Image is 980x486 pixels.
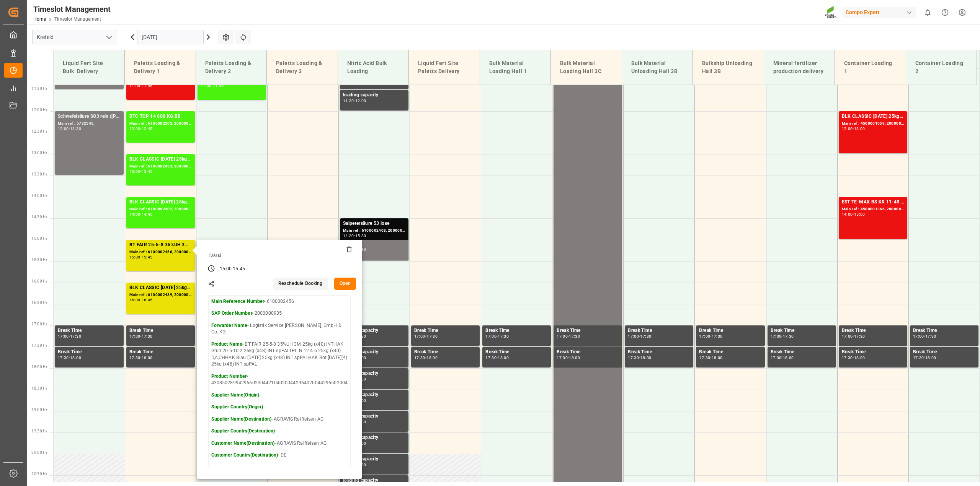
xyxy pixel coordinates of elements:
div: 17:30 [142,335,153,338]
div: 17:30 [628,356,639,359]
p: - [211,392,348,399]
div: 11:00 [129,84,140,88]
span: 19:00 Hr [31,408,47,412]
div: BLK CLASSIC [DATE] 25kg (x42) INT [129,284,192,292]
div: Break Time [771,348,833,356]
span: 18:30 Hr [31,386,47,390]
div: Main ref : , [343,241,405,248]
div: 13:45 [142,170,153,173]
div: 11:45 [142,84,153,88]
div: 15:45 [233,266,245,273]
div: Break Time [557,348,619,356]
div: Main ref : 5732545, [58,120,121,127]
div: - [425,356,426,359]
span: 13:30 Hr [31,172,47,176]
div: 17:30 [498,335,509,338]
div: 15:00 [220,266,232,273]
div: Break Time [699,327,761,335]
div: loading capacity [343,413,405,420]
div: 17:30 [913,356,924,359]
div: - [140,255,141,259]
div: - [710,335,711,338]
div: 18:00 [640,356,651,359]
div: Break Time [557,327,619,335]
div: Break Time [699,348,761,356]
p: - DE [211,452,348,459]
div: Break Time [628,348,690,356]
strong: Product Name [211,341,243,347]
div: - [140,127,141,130]
input: DD.MM.YYYY [137,30,204,44]
div: 11:30 [343,99,354,102]
div: 18:00 [712,356,723,359]
div: Break Time [485,348,548,356]
p: - 6100002456 [211,298,348,305]
div: loading capacity [343,370,405,377]
div: 12:00 [58,127,69,130]
input: Type to search/select [32,30,117,44]
div: 12:45 [142,127,153,130]
div: - [639,335,640,338]
div: Main ref : 6100002402, 2000002016 [129,206,192,213]
div: Container Loading 2 [912,56,971,78]
span: 11:30 Hr [31,86,47,91]
span: 19:30 Hr [31,429,47,433]
div: 13:00 [129,170,140,173]
div: Mineral fertilizer production delivery [770,56,829,78]
div: Timeslot Management [33,3,111,15]
button: Reschedule Booking [273,278,328,290]
div: Paletts Loading & Delivery 1 [131,56,189,78]
strong: Product Number [211,374,247,379]
strong: Forwarder Name [211,323,248,328]
div: Liquid Fert Site Bulk Delivery [60,56,118,78]
div: - [140,298,141,302]
span: 13:00 Hr [31,151,47,155]
div: 18:00 [569,356,580,359]
div: 14:30 [343,234,354,237]
div: 17:00 [557,335,568,338]
div: Main ref : 4500001059, 2000000817 [842,120,904,127]
div: Nitric Acid Bulk Loading [344,56,403,78]
p: - [211,404,348,411]
div: - [211,84,212,88]
div: 18:00 [142,356,153,359]
span: 14:30 Hr [31,215,47,219]
div: - [853,356,854,359]
div: 17:30 [712,335,723,338]
div: - [497,356,498,359]
div: loading capacity [343,477,405,484]
div: loading capacity [343,391,405,399]
div: BLK CLASSIC [DATE] 25kg(x40)D,EN,PL,FNLFLO T PERM [DATE] 25kg (x40) INTFLO T NK 14-0-19 25kg (x40... [129,198,192,206]
div: 17:00 [842,335,853,338]
div: - [639,356,640,359]
p: - 2000000935 [211,310,348,317]
div: 12:00 [355,99,366,102]
div: Salpetersäure 53 lose [343,220,405,228]
div: 17:00 [414,335,425,338]
strong: Supplier Name(Destination) [211,416,271,422]
strong: Customer Name(Destination) [211,440,274,446]
div: Bulk Material Loading Hall 1 [486,56,545,78]
div: EST TE-MAX BS KR 11-48 1000kg BB [842,198,904,206]
div: loading capacity [343,455,405,463]
div: Break Time [58,327,121,335]
div: 17:30 [557,356,568,359]
div: - [140,213,141,216]
div: loading capacity [343,348,405,356]
div: 18:00 [70,356,81,359]
div: 11:45 [213,84,224,88]
span: 18:00 Hr [31,365,47,369]
div: 17:30 [640,335,651,338]
div: 14:00 [129,213,140,216]
div: 14:45 [142,213,153,216]
div: loading capacity [343,327,405,335]
div: Break Time [842,348,904,356]
div: - [69,127,70,130]
div: - [354,99,355,102]
div: 15:00 [129,255,140,259]
span: 12:00 Hr [31,108,47,112]
div: 18:00 [498,356,509,359]
div: Main ref : 6100002305, 2000000823 [129,120,192,127]
span: 15:30 Hr [31,258,47,262]
div: Schwefelsäure SO3 rein ([PERSON_NAME]);Schwefelsäure SO3 rein (HG-Standard) [58,113,121,120]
